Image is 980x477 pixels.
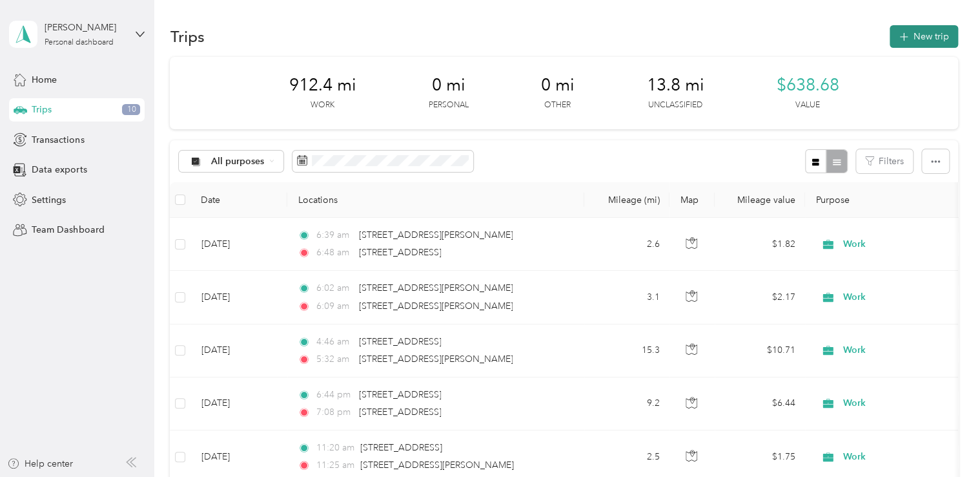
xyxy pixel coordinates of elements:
td: 9.2 [584,377,669,430]
div: Personal dashboard [45,39,114,47]
span: Work [843,343,961,357]
th: Mileage value [715,182,805,218]
span: 11:25 am [316,458,354,472]
span: [STREET_ADDRESS] [359,407,441,418]
p: Unclassified [648,100,702,111]
td: [DATE] [190,271,287,324]
span: Team Dashboard [32,223,104,237]
th: Mileage (mi) [584,182,669,218]
span: [STREET_ADDRESS] [359,247,441,258]
span: 6:39 am [316,228,353,242]
span: Work [843,450,961,464]
span: 6:02 am [316,281,353,295]
p: Personal [428,100,468,111]
h1: Trips [170,30,204,43]
span: 7:08 pm [316,405,353,419]
div: [PERSON_NAME] [45,21,125,34]
span: Work [843,396,961,410]
span: All purposes [211,157,265,166]
button: Help center [7,457,73,471]
span: 0 mi [540,75,574,96]
p: Value [795,100,820,111]
span: [STREET_ADDRESS][PERSON_NAME] [359,354,513,365]
th: Map [669,182,715,218]
p: Other [544,100,571,111]
span: 6:09 am [316,299,353,313]
span: [STREET_ADDRESS][PERSON_NAME] [360,460,514,471]
span: [STREET_ADDRESS] [359,389,441,400]
span: [STREET_ADDRESS] [359,336,441,347]
span: Work [843,290,961,304]
span: 4:46 am [316,335,353,349]
span: 13.8 mi [646,75,704,96]
td: $10.71 [715,324,805,377]
td: $1.82 [715,218,805,271]
button: New trip [890,25,958,48]
td: $6.44 [715,377,805,430]
span: [STREET_ADDRESS] [360,442,442,453]
span: Trips [32,103,52,116]
span: [STREET_ADDRESS][PERSON_NAME] [359,282,513,293]
td: 2.6 [584,218,669,271]
span: [STREET_ADDRESS][PERSON_NAME] [359,301,513,312]
td: 3.1 [584,271,669,324]
p: Work [311,100,334,111]
td: 15.3 [584,324,669,377]
span: [STREET_ADDRESS][PERSON_NAME] [359,229,513,240]
span: Settings [32,193,66,207]
td: [DATE] [190,218,287,271]
th: Date [190,182,287,218]
span: 6:48 am [316,246,353,260]
th: Locations [287,182,584,218]
span: 10 [122,104,140,116]
iframe: Everlance-gr Chat Button Frame [908,405,980,477]
span: 912.4 mi [289,75,356,96]
span: 6:44 pm [316,388,353,402]
span: Transactions [32,133,84,147]
span: 0 mi [431,75,465,96]
span: Home [32,73,57,87]
span: Data exports [32,163,87,176]
span: Work [843,237,961,251]
span: $638.68 [776,75,839,96]
button: Filters [856,149,913,173]
td: [DATE] [190,377,287,430]
span: 11:20 am [316,441,354,455]
span: 5:32 am [316,352,353,366]
td: $2.17 [715,271,805,324]
td: [DATE] [190,324,287,377]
